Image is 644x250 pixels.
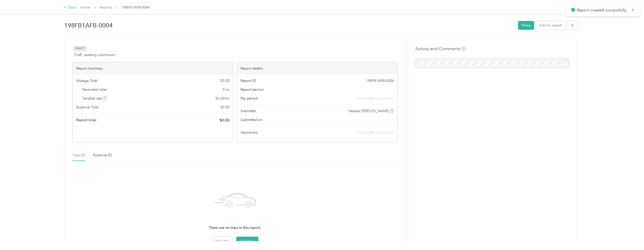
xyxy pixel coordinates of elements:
[76,78,97,83] span: Mileage Total
[100,5,112,10] a: Reports
[72,152,85,158] div: Trips (0)
[215,96,229,101] span: $ 0.00 / mi
[240,108,256,114] span: Submitter
[82,87,107,92] span: Recorded miles
[80,5,90,10] a: Home
[240,130,258,135] span: Approvers
[240,87,263,92] span: Report period
[357,96,394,101] span: shown after submission
[240,96,258,101] span: Pay period
[366,78,394,83] span: 198FB1AFB-0004
[415,46,466,52] h4: Activity and Comments
[122,5,150,10] span: 198FB1AFB-0004
[219,117,229,123] span: $ 0.00
[93,152,112,158] div: Expense (0)
[72,46,88,51] span: Draft
[209,225,261,231] p: There are no trips in this report.
[223,87,229,92] span: 0 mi
[236,237,258,246] button: Add trips
[76,105,98,110] span: Expense Total
[616,222,644,250] iframe: Everlance-gr Chat Button Frame
[64,5,77,11] div: Back
[348,108,389,114] span: Hazeda [PERSON_NAME]
[240,117,262,122] span: Submitted on
[212,237,233,246] button: New trip
[74,52,115,57] span: Draft, awaiting submission
[237,62,397,75] div: Report details
[536,21,565,30] button: Add to report
[577,7,627,13] p: Report created successfully
[76,117,96,123] span: Report total
[393,117,394,122] span: -
[357,130,394,135] span: shown after submission
[220,105,229,110] span: $ 0.00
[240,78,256,83] span: Report ID
[518,21,534,30] button: Share
[73,62,233,75] div: Report Summary
[220,78,229,83] span: $ 0.00
[82,96,107,101] span: Variable rate
[64,19,514,32] h1: 198FB1AFB-0004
